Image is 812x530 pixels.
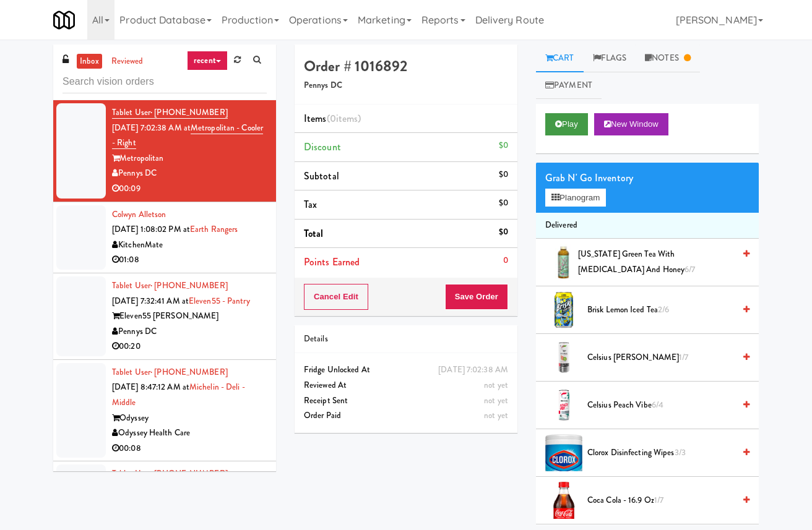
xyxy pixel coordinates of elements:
[584,45,636,72] a: Flags
[150,280,228,291] span: · [PHONE_NUMBER]
[190,223,238,235] a: Earth Rangers
[304,111,361,126] span: Items
[150,468,228,479] span: · [PHONE_NUMBER]
[112,339,267,354] div: 00:20
[587,445,734,461] span: Clorox Disinfecting Wipes
[582,445,749,461] div: Clorox Disinfecting Wipes3/3
[654,494,663,506] span: 1/7
[594,113,668,135] button: New Window
[652,399,663,411] span: 6/4
[112,106,228,119] a: Tablet User· [PHONE_NUMBER]
[499,224,508,240] div: $0
[499,138,508,153] div: $0
[112,122,191,134] span: [DATE] 7:02:38 AM at
[536,213,759,239] li: Delivered
[187,51,228,71] a: recent
[636,45,700,72] a: Notes
[503,253,508,268] div: 0
[573,247,749,277] div: [US_STATE] Green Tea with [MEDICAL_DATA] and Honey6/7
[499,195,508,211] div: $0
[304,140,341,154] span: Discount
[112,166,267,181] div: Pennys DC
[304,226,324,241] span: Total
[63,71,267,93] input: Search vision orders
[304,169,339,183] span: Subtotal
[582,398,749,413] div: Celsius Peach Vibe6/4
[112,309,267,324] div: Eleven55 [PERSON_NAME]
[304,58,508,74] h4: Order # 1016892
[587,350,734,365] span: Celsius [PERSON_NAME]
[112,411,267,426] div: Odyssey
[53,202,276,273] li: Colwyn Alletson[DATE] 1:08:02 PM atEarth RangersKitchenMate01:08
[304,255,360,269] span: Points Earned
[304,81,508,90] h5: Pennys DC
[150,366,228,378] span: · [PHONE_NUMBER]
[545,169,749,187] div: Grab N' Go Inventory
[658,304,669,315] span: 2/6
[587,493,734,508] span: Coca Cola - 16.9 oz
[304,197,317,212] span: Tax
[112,425,267,441] div: Odyssey Health Care
[679,351,688,363] span: 1/7
[108,54,147,69] a: reviewed
[304,331,508,347] div: Details
[675,447,686,458] span: 3/3
[582,493,749,508] div: Coca Cola - 16.9 oz1/7
[112,252,267,268] div: 01:08
[112,366,228,378] a: Tablet User· [PHONE_NUMBER]
[112,324,267,340] div: Pennys DC
[536,72,602,100] a: Payment
[536,45,584,72] a: Cart
[189,295,250,307] a: Eleven55 - Pantry
[112,181,267,197] div: 00:09
[112,280,228,291] a: Tablet User· [PHONE_NUMBER]
[484,379,508,391] span: not yet
[53,273,276,360] li: Tablet User· [PHONE_NUMBER][DATE] 7:32:41 AM atEleven55 - PantryEleven55 [PERSON_NAME]Pennys DC00:20
[53,9,75,31] img: Micromart
[336,111,358,126] ng-pluralize: items
[327,111,361,126] span: (0 )
[685,263,695,275] span: 6/7
[484,395,508,406] span: not yet
[112,468,228,479] a: Tablet User· [PHONE_NUMBER]
[112,237,267,253] div: KitchenMate
[545,113,588,135] button: Play
[499,167,508,182] div: $0
[53,100,276,202] li: Tablet User· [PHONE_NUMBER][DATE] 7:02:38 AM atMetropolitan - Cooler - RightMetropolitanPennys DC...
[582,302,749,318] div: Brisk Lemon Iced Tea2/6
[112,441,267,456] div: 00:08
[112,295,189,307] span: [DATE] 7:32:41 AM at
[112,151,267,166] div: Metropolitan
[304,393,508,409] div: Receipt Sent
[438,362,508,378] div: [DATE] 7:02:38 AM
[484,409,508,421] span: not yet
[112,208,166,220] a: Colwyn Alletson
[112,381,189,393] span: [DATE] 8:47:12 AM at
[587,302,734,318] span: Brisk Lemon Iced Tea
[112,223,190,235] span: [DATE] 1:08:02 PM at
[582,350,749,365] div: Celsius [PERSON_NAME]1/7
[304,284,368,310] button: Cancel Edit
[77,54,102,69] a: inbox
[545,189,606,207] button: Planogram
[304,362,508,378] div: Fridge Unlocked At
[150,106,228,118] span: · [PHONE_NUMBER]
[304,408,508,424] div: Order Paid
[578,247,734,277] span: [US_STATE] Green Tea with [MEDICAL_DATA] and Honey
[587,398,734,413] span: Celsius Peach Vibe
[304,378,508,393] div: Reviewed At
[53,360,276,462] li: Tablet User· [PHONE_NUMBER][DATE] 8:47:12 AM atMichelin - Deli - MiddleOdysseyOdyssey Health Care...
[445,284,508,310] button: Save Order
